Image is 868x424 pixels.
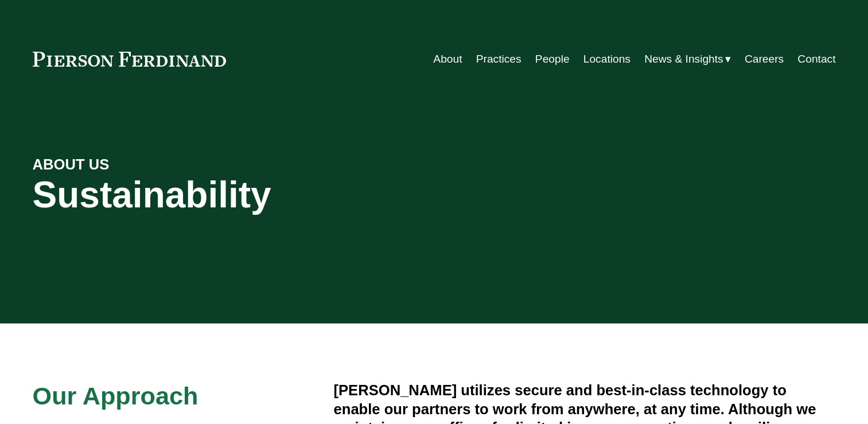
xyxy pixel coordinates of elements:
a: folder dropdown [644,48,731,70]
a: About [433,48,462,70]
a: Contact [797,48,835,70]
h1: Sustainability [33,174,635,216]
span: Our Approach [33,382,198,410]
span: News & Insights [644,49,723,70]
a: Practices [476,48,521,70]
a: People [535,48,570,70]
strong: ABOUT US [33,156,110,172]
a: Careers [745,48,784,70]
a: Locations [583,48,630,70]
